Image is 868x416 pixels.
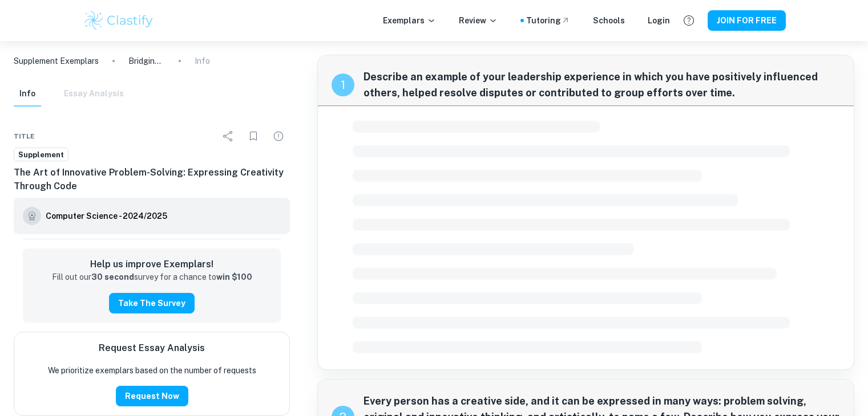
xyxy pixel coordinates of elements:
a: Supplement [14,148,68,162]
div: Bookmark [242,125,265,148]
span: Title [14,131,35,141]
div: recipe [332,74,354,96]
p: Bridging the Digital Divide: Empowering Through Volunteer Web Design [128,55,165,67]
a: Computer Science - 2024/2025 [46,207,167,225]
button: Help and Feedback [679,11,699,30]
button: Info [14,81,41,107]
img: Clastify logo [83,9,155,32]
a: Supplement Exemplars [14,55,99,67]
h6: Request Essay Analysis [99,341,205,355]
p: Review [459,14,498,27]
h6: Computer Science - 2024/2025 [46,210,167,222]
h6: Help us improve Exemplars! [32,258,272,271]
div: Share [217,125,240,148]
button: JOIN FOR FREE [708,10,786,31]
a: Login [648,14,670,27]
p: Info [195,55,210,67]
p: We prioritize exemplars based on the number of requests [48,364,256,377]
strong: win $100 [216,272,252,282]
p: Fill out our survey for a chance to [52,271,252,284]
span: Supplement [14,149,68,161]
a: Tutoring [526,14,570,27]
button: Request Now [116,386,188,406]
h6: The Art of Innovative Problem-Solving: Expressing Creativity Through Code [14,166,290,193]
span: Describe an example of your leadership experience in which you have positively influenced others,... [364,69,840,101]
a: Schools [593,14,625,27]
strong: 30 second [91,272,134,282]
button: Take the Survey [109,293,195,313]
p: Exemplars [383,14,436,27]
div: Report issue [267,125,290,148]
